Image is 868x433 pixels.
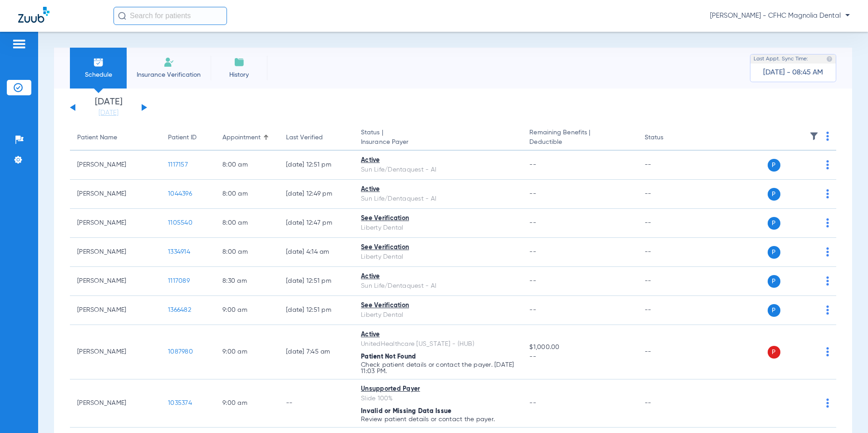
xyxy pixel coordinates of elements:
span: $1,000.00 [529,343,630,352]
span: P [768,159,780,172]
div: Patient Name [77,133,117,143]
td: [DATE] 12:47 PM [279,209,354,238]
img: group-dot-blue.svg [826,399,829,408]
td: [DATE] 12:49 PM [279,180,354,209]
span: Insurance Payer [361,138,515,147]
span: 1117089 [168,278,190,284]
span: 1087980 [168,349,193,355]
div: Liberty Dental [361,310,515,320]
img: Schedule [93,57,104,68]
div: Active [361,156,515,165]
td: 8:00 AM [215,180,279,209]
div: Appointment [222,133,271,143]
span: P [768,346,780,359]
img: group-dot-blue.svg [826,189,829,198]
td: [DATE] 4:14 AM [279,238,354,267]
div: Sun Life/Dentaquest - AI [361,281,515,291]
td: 8:00 AM [215,238,279,267]
td: -- [637,151,699,180]
img: History [234,57,245,68]
div: Appointment [222,133,261,143]
img: hamburger-icon [12,39,26,49]
img: Zuub Logo [18,7,49,23]
td: [PERSON_NAME] [70,180,161,209]
img: Manual Insurance Verification [163,57,174,68]
img: group-dot-blue.svg [826,305,829,315]
span: -- [529,352,630,362]
td: [PERSON_NAME] [70,379,161,428]
div: Slide 100% [361,394,515,403]
span: 1117157 [168,162,188,168]
span: [PERSON_NAME] - CFHC Magnolia Dental [710,11,850,20]
div: Active [361,185,515,194]
span: 1334914 [168,249,190,255]
img: filter.svg [809,132,819,141]
span: Last Appt. Sync Time: [754,54,808,64]
span: Invalid or Missing Data Issue [361,408,451,414]
div: UnitedHealthcare [US_STATE] - (HUB) [361,340,515,349]
td: 8:00 AM [215,209,279,238]
span: P [768,275,780,288]
div: Sun Life/Dentaquest - AI [361,194,515,204]
span: P [768,217,780,230]
td: -- [637,325,699,379]
span: 1366482 [168,307,191,313]
td: 8:30 AM [215,267,279,296]
img: group-dot-blue.svg [826,218,829,227]
td: -- [637,296,699,325]
img: group-dot-blue.svg [826,132,829,141]
td: [PERSON_NAME] [70,267,161,296]
div: See Verification [361,243,515,252]
td: [DATE] 12:51 PM [279,267,354,296]
span: 1105540 [168,220,192,226]
div: Last Verified [286,133,323,143]
li: [DATE] [81,98,136,118]
td: -- [637,209,699,238]
div: Patient ID [168,133,208,143]
img: group-dot-blue.svg [826,247,829,256]
div: Patient Name [77,133,153,143]
div: See Verification [361,301,515,310]
a: [DATE] [81,108,136,118]
th: Remaining Benefits | [522,125,637,151]
span: 1035374 [168,400,192,406]
td: -- [279,379,354,428]
th: Status [637,125,699,151]
div: Patient ID [168,133,197,143]
div: Unsupported Payer [361,384,515,394]
span: [DATE] - 08:45 AM [763,68,823,77]
div: Active [361,272,515,281]
div: Active [361,330,515,340]
span: -- [529,249,536,255]
td: 9:00 AM [215,296,279,325]
span: -- [529,191,536,197]
div: See Verification [361,214,515,223]
td: [PERSON_NAME] [70,296,161,325]
span: -- [529,162,536,168]
td: [PERSON_NAME] [70,209,161,238]
img: group-dot-blue.svg [826,276,829,285]
span: History [217,70,261,79]
td: -- [637,267,699,296]
td: [PERSON_NAME] [70,238,161,267]
div: Liberty Dental [361,223,515,233]
span: Deductible [529,138,630,147]
span: -- [529,307,536,313]
div: Last Verified [286,133,346,143]
th: Status | [354,125,522,151]
td: [DATE] 7:45 AM [279,325,354,379]
span: Schedule [77,70,120,79]
div: Liberty Dental [361,252,515,262]
span: P [768,304,780,317]
td: -- [637,180,699,209]
td: [DATE] 12:51 PM [279,296,354,325]
span: -- [529,400,536,406]
span: -- [529,220,536,226]
span: 1044396 [168,191,192,197]
td: [DATE] 12:51 PM [279,151,354,180]
span: Patient Not Found [361,354,416,360]
td: [PERSON_NAME] [70,325,161,379]
td: 8:00 AM [215,151,279,180]
input: Search for patients [113,7,227,25]
span: P [768,246,780,259]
